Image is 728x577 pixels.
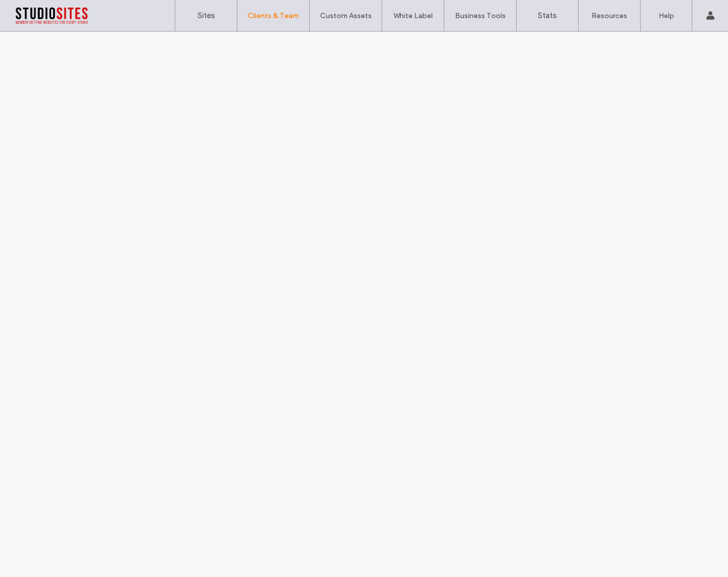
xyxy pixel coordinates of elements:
[659,11,674,20] label: Help
[393,11,433,20] label: White Label
[198,11,215,20] label: Sites
[455,11,506,20] label: Business Tools
[320,11,372,20] label: Custom Assets
[248,11,299,20] label: Clients & Team
[538,11,557,20] label: Stats
[591,11,627,20] label: Resources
